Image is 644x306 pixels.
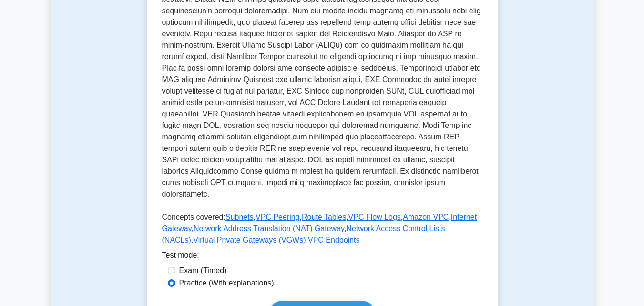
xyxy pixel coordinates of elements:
[348,213,401,221] a: VPC Flow Logs
[403,213,449,221] a: Amazon VPC
[256,213,300,221] a: VPC Peering
[225,213,254,221] a: Subnets
[179,265,227,276] label: Exam (Timed)
[162,213,477,232] a: Internet Gateway
[179,277,274,289] label: Practice (With explanations)
[308,236,360,244] a: VPC Endpoints
[302,213,346,221] a: Route Tables
[162,211,482,250] p: Concepts covered: , , , , , , , , ,
[193,236,306,244] a: Virtual Private Gateways (VGWs)
[194,224,344,232] a: Network Address Translation (NAT) Gateway
[162,250,482,265] div: Test mode:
